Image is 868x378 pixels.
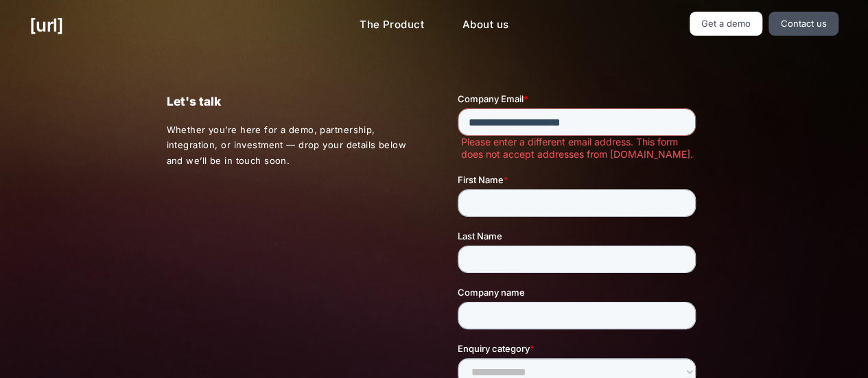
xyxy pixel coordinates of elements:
[30,12,63,38] a: [URL]
[451,12,519,38] a: About us
[166,122,410,169] p: Whether you’re here for a demo, partnership, integration, or investment — drop your details below...
[166,92,410,111] p: Let's talk
[349,12,435,38] a: The Product
[769,12,838,36] a: Contact us
[690,12,763,36] a: Get a demo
